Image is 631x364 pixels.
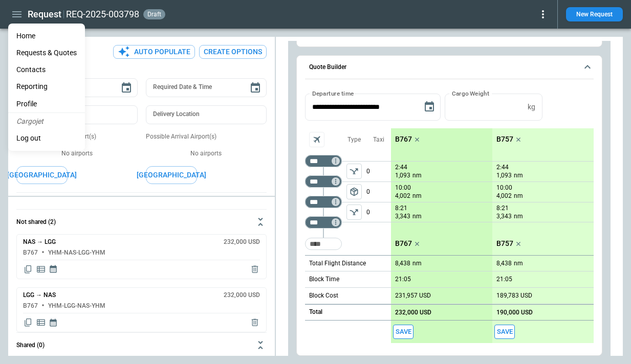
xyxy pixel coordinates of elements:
[8,28,85,44] a: Home
[8,113,85,130] li: Cargojet
[8,130,85,147] li: Log out
[8,78,85,95] a: Reporting
[8,61,85,78] a: Contacts
[8,44,85,61] a: Requests & Quotes
[8,96,85,112] a: Profile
